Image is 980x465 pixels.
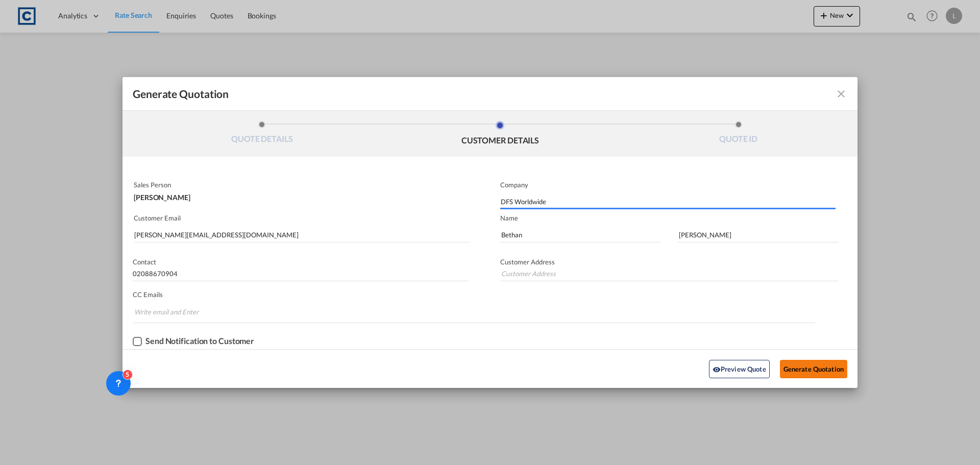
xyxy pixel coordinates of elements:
md-chips-wrap: Chips container. Enter the text area, then type text, and press enter to add a chip. [133,303,815,323]
input: Last Name [678,227,839,242]
input: First Name [500,227,661,242]
md-icon: icon-eye [713,365,721,374]
input: Company Name [501,194,836,209]
div: [PERSON_NAME] [134,189,469,201]
button: icon-eyePreview Quote [709,360,770,378]
li: QUOTE DETAILS [143,121,381,149]
span: Customer Address [500,258,555,266]
input: Contact Number [133,266,469,281]
span: Generate Quotation [133,87,229,101]
button: Generate Quotation [780,360,847,378]
li: CUSTOMER DETAILS [381,121,620,149]
li: QUOTE ID [619,121,857,149]
p: CC Emails [133,290,815,299]
input: Chips input. [134,304,211,320]
p: Sales Person [134,181,469,189]
p: Name [500,214,857,222]
p: Company [500,181,836,189]
md-icon: icon-close fg-AAA8AD cursor m-0 [835,88,847,100]
input: Customer Address [500,266,838,281]
div: Send Notification to Customer [145,336,254,346]
p: Customer Email [134,214,471,222]
input: Search by Customer Name/Email Id/Company [134,227,471,242]
md-dialog: Generate QuotationQUOTE ... [122,77,857,388]
md-checkbox: Checkbox No Ink [133,336,254,347]
p: Contact [133,258,469,266]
